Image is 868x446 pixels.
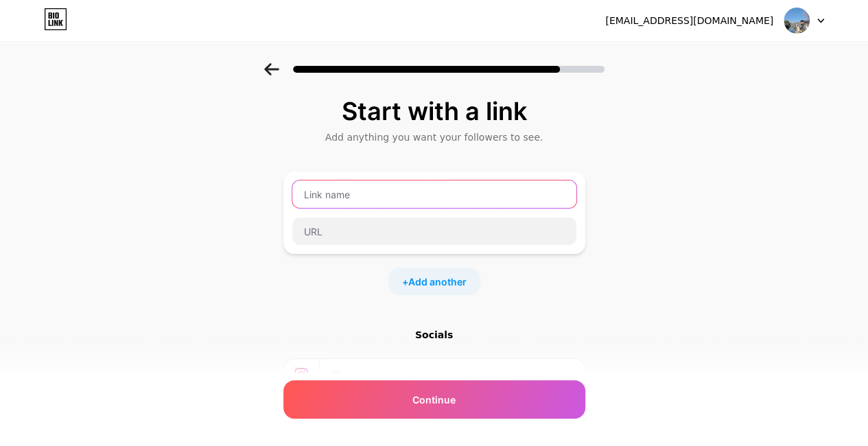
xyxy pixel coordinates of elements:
[327,359,576,390] input: URL
[283,328,585,342] div: Socials
[388,268,480,295] div: +
[408,274,467,289] span: Add another
[412,392,456,407] span: Continue
[290,97,578,125] div: Start with a link
[290,130,578,144] div: Add anything you want your followers to see.
[292,218,576,245] input: URL
[292,180,576,208] input: Link name
[605,14,773,28] div: [EMAIL_ADDRESS][DOMAIN_NAME]
[784,8,810,34] img: Phú Nguyễn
